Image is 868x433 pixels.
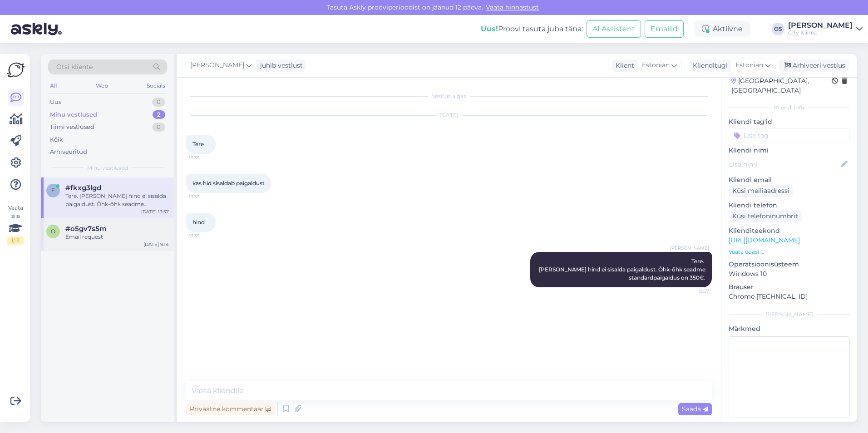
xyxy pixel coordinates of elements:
[729,324,850,334] p: Märkmed
[788,22,853,29] div: [PERSON_NAME]
[186,403,275,415] div: Privaatne kommentaar
[729,185,793,197] div: Küsi meiliaadressi
[729,117,850,127] p: Kliendi tag'id
[189,154,223,161] span: 13:35
[186,92,712,100] div: Vestlus algas
[729,282,850,292] p: Brauser
[729,226,850,236] p: Klienditeekond
[612,61,634,70] div: Klient
[729,128,850,142] input: Lisa tag
[645,20,684,38] button: Emailid
[772,23,784,35] div: OS
[94,80,110,92] div: Web
[256,61,303,70] div: juhib vestlust
[50,135,63,144] div: Kõik
[729,175,850,185] p: Kliendi email
[788,29,853,36] div: City Kliima
[153,110,165,119] div: 2
[735,60,763,70] span: Estonian
[729,201,850,210] p: Kliendi telefon
[50,148,87,157] div: Arhiveeritud
[141,208,169,215] div: [DATE] 13:37
[143,241,169,248] div: [DATE] 9:14
[48,80,59,92] div: All
[670,245,709,251] span: [PERSON_NAME]
[7,61,25,79] img: Askly Logo
[7,236,24,245] div: 1 / 3
[729,269,850,279] p: Windows 10
[481,25,498,33] b: Uus!
[192,219,205,226] span: hind
[65,225,107,233] span: #o5gv7s5m
[731,76,832,95] div: [GEOGRAPHIC_DATA], [GEOGRAPHIC_DATA]
[729,210,802,222] div: Küsi telefoninumbrit
[65,233,169,241] div: Email request
[642,60,670,70] span: Estonian
[7,204,24,245] div: Vaata siia
[729,248,850,256] p: Vaata edasi ...
[779,59,849,72] div: Arhiveeri vestlus
[481,24,583,34] div: Proovi tasuta juba täna:
[539,258,707,281] span: Tere. [PERSON_NAME] hind ei sisalda paigaldust. Õhk-õhk seadme standardpaigaldus on 350€.
[65,184,101,192] span: #fkxg3lgd
[192,141,204,148] span: Tere
[729,310,850,319] div: [PERSON_NAME]
[729,236,800,244] a: [URL][DOMAIN_NAME]
[587,20,641,38] button: AI Assistent
[50,110,97,119] div: Minu vestlused
[65,192,169,208] div: Tere. [PERSON_NAME] hind ei sisalda paigaldust. Õhk-õhk seadme standardpaigaldus on 350€.
[189,193,223,200] span: 13:35
[695,21,750,37] div: Aktiivne
[51,228,55,235] span: o
[788,22,863,36] a: [PERSON_NAME]City Kliima
[729,260,850,269] p: Operatsioonisüsteem
[152,123,165,132] div: 0
[51,187,55,194] span: f
[56,62,93,72] span: Otsi kliente
[145,80,167,92] div: Socials
[682,405,708,413] span: Saada
[87,164,128,172] span: Minu vestlused
[152,98,165,107] div: 0
[192,180,265,187] span: kas hid sisaldab paigaldust
[729,159,839,169] input: Lisa nimi
[675,288,709,295] span: 13:37
[689,61,728,70] div: Klienditugi
[729,146,850,155] p: Kliendi nimi
[729,103,850,112] div: Kliendi info
[186,111,712,119] div: [DATE]
[189,232,223,239] span: 13:35
[50,123,94,132] div: Tiimi vestlused
[483,3,542,11] a: Vaata hinnastust
[729,292,850,301] p: Chrome [TECHNICAL_ID]
[190,60,244,70] span: [PERSON_NAME]
[50,98,61,107] div: Uus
